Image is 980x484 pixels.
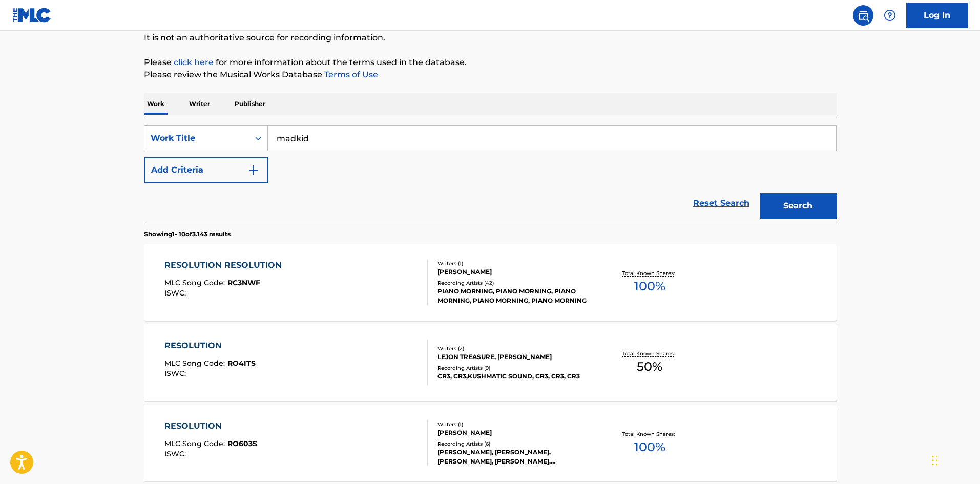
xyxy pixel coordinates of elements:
div: Writers ( 1 ) [437,420,592,428]
p: Total Known Shares: [622,269,677,277]
a: RESOLUTIONMLC Song Code:RO4ITSISWC:Writers (2)LEJON TREASURE, [PERSON_NAME]Recording Artists (9)C... [144,324,837,401]
span: RO603S [227,439,257,448]
div: [PERSON_NAME] [437,428,592,437]
div: [PERSON_NAME], [PERSON_NAME], [PERSON_NAME], [PERSON_NAME], [PERSON_NAME] [437,448,592,466]
a: Reset Search [688,192,755,215]
span: 50 % [637,357,662,376]
div: Work Title [151,132,243,144]
a: Terms of Use [322,70,378,79]
p: Work [144,93,168,115]
div: Writers ( 2 ) [437,345,592,352]
span: MLC Song Code : [164,359,227,368]
div: Recording Artists ( 42 ) [437,279,592,287]
button: Add Criteria [144,157,268,183]
span: ISWC : [164,449,189,458]
button: Search [760,193,837,219]
div: Recording Artists ( 6 ) [437,440,592,448]
img: MLC Logo [12,8,52,23]
div: Ziehen [932,445,938,476]
a: Public Search [853,5,873,26]
a: RESOLUTIONMLC Song Code:RO603SISWC:Writers (1)[PERSON_NAME]Recording Artists (6)[PERSON_NAME], [P... [144,405,837,481]
span: 100 % [634,438,665,456]
span: RO4ITS [227,359,256,368]
div: [PERSON_NAME] [437,267,592,277]
iframe: Chat Widget [929,435,980,484]
span: MLC Song Code : [164,278,227,287]
img: 9d2ae6d4665cec9f34b9.svg [247,164,260,176]
div: RESOLUTION [164,420,257,432]
p: Please for more information about the terms used in the database. [144,56,837,69]
div: Help [880,5,900,26]
a: RESOLUTION RESOLUTIONMLC Song Code:RC3NWFISWC:Writers (1)[PERSON_NAME]Recording Artists (42)PIANO... [144,244,837,321]
p: Writer [186,93,213,115]
p: Total Known Shares: [622,350,677,357]
div: PIANO MORNING, PIANO MORNING, PIANO MORNING, PIANO MORNING, PIANO MORNING [437,287,592,305]
p: It is not an authoritative source for recording information. [144,32,837,44]
p: Total Known Shares: [622,430,677,438]
span: ISWC : [164,288,189,298]
div: RESOLUTION [164,340,256,352]
a: click here [174,57,214,67]
span: 100 % [634,277,665,296]
div: Chat-Widget [929,435,980,484]
form: Search Form [144,125,837,224]
span: ISWC : [164,369,189,378]
div: Recording Artists ( 9 ) [437,364,592,372]
p: Publisher [232,93,268,115]
img: search [857,9,869,22]
img: help [884,9,896,22]
div: RESOLUTION RESOLUTION [164,259,287,271]
div: CR3, CR3,KUSHMATIC SOUND, CR3, CR3, CR3 [437,372,592,381]
span: RC3NWF [227,278,260,287]
div: LEJON TREASURE, [PERSON_NAME] [437,352,592,362]
span: MLC Song Code : [164,439,227,448]
p: Please review the Musical Works Database [144,69,837,81]
div: Writers ( 1 ) [437,260,592,267]
a: Log In [906,3,968,28]
p: Showing 1 - 10 of 3.143 results [144,229,231,239]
